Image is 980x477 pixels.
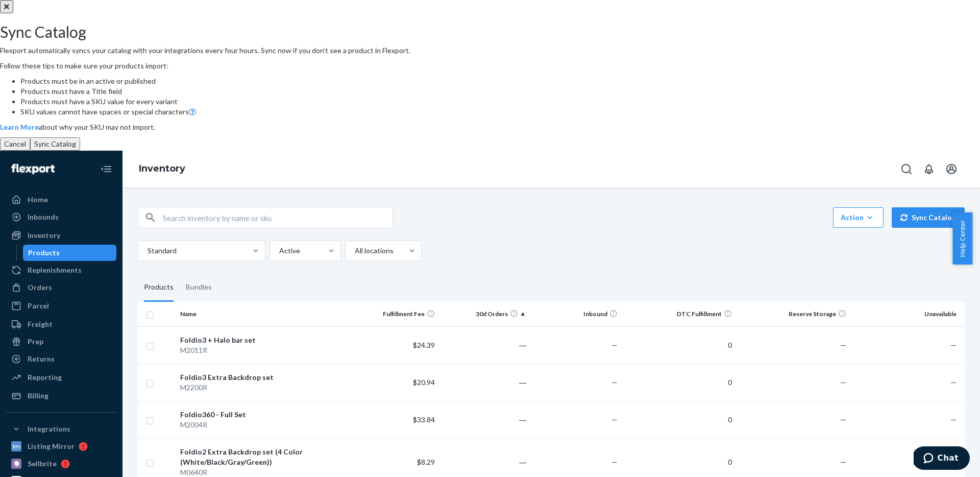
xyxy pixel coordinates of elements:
button: Sync Catalog [30,137,80,151]
span: Products must be in an active or published [20,77,156,85]
span: Products must have a SKU value for every variant [20,97,178,106]
span: SKU values cannot have spaces or special characters [20,107,189,116]
span: Chat [24,7,45,16]
span: Products must have a Title field [20,87,122,96]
